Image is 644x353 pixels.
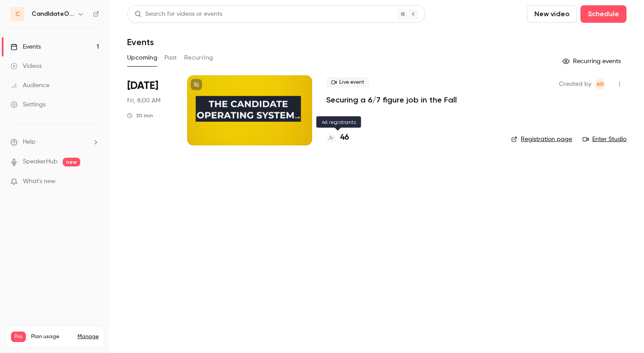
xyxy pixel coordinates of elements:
[511,135,572,144] a: Registration page
[595,79,605,89] span: Adam Reiter
[326,132,349,144] a: 46
[11,332,26,342] span: Pro
[580,5,626,23] button: Schedule
[326,77,370,88] span: Live event
[11,42,41,51] div: Events
[127,51,157,65] button: Upcoming
[127,96,160,105] span: Fri, 8:00 AM
[78,333,99,340] a: Manage
[127,37,154,47] h1: Events
[32,10,74,18] h6: CandIdateOps
[11,100,46,109] div: Settings
[127,75,173,145] div: Sep 5 Fri, 8:00 AM (America/Los Angeles)
[23,177,56,186] span: What's new
[11,138,99,147] li: help-dropdown-opener
[559,79,591,89] span: Created by
[164,51,177,65] button: Past
[23,138,36,147] span: Help
[184,51,213,65] button: Recurring
[127,112,153,119] div: 30 min
[326,95,457,105] a: Securing a 6/7 figure job in the Fall
[527,5,577,23] button: New video
[11,81,50,90] div: Audience
[135,10,222,19] div: Search for videos or events
[597,79,604,89] span: AR
[127,79,158,93] span: [DATE]
[559,54,626,68] button: Recurring events
[583,135,626,144] a: Enter Studio
[11,62,42,71] div: Videos
[15,10,20,19] span: C
[23,157,57,166] a: SpeakerHub
[63,158,80,166] span: new
[31,333,72,340] span: Plan usage
[340,132,349,144] h4: 46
